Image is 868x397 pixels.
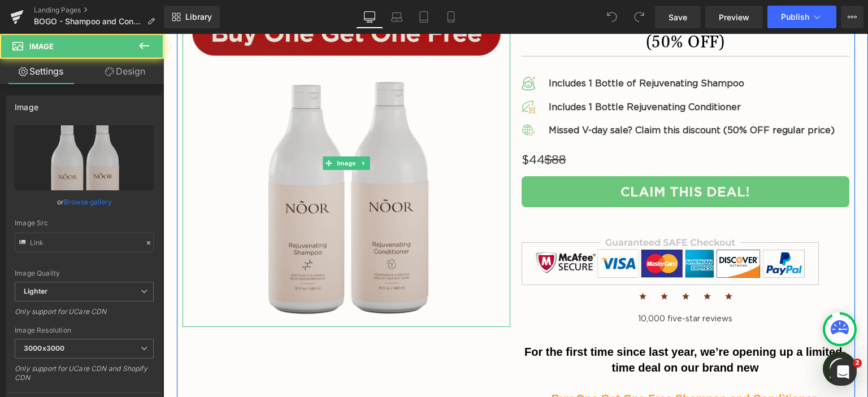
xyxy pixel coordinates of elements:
[34,17,142,26] span: BOGO - Shampoo and Conditioner
[15,269,154,277] div: Image Quality
[601,6,623,28] button: Undo
[15,307,154,324] div: Only support for UCare CDN
[15,219,154,227] div: Image Src
[781,12,809,21] span: Publish
[171,123,195,136] span: Image
[669,11,687,23] span: Save
[15,364,154,390] div: Only support for UCare CDN and Shopify CDN
[767,6,836,28] button: Publish
[15,233,154,252] input: Link
[356,6,383,28] a: Desktop
[628,6,650,28] button: Redo
[830,359,857,386] iframe: Intercom live chat
[705,6,763,28] a: Preview
[64,192,112,212] a: Browse gallery
[29,42,54,51] span: Image
[659,318,693,352] div: Messenger Dummy Widget
[437,6,465,28] a: Mobile
[719,11,749,23] span: Preview
[15,96,38,112] div: Image
[164,6,220,28] a: New Library
[194,123,206,136] a: Expand / Collapse
[15,326,154,334] div: Image Resolution
[24,287,47,295] b: Lighter
[185,12,212,22] span: Library
[358,142,686,173] button: Claim This Deal!
[9,308,89,354] iframe: Marketing Popup
[383,6,410,28] a: Laptop
[24,344,64,352] b: 3000x3000
[358,279,686,291] p: 10,000 five-star reviews
[15,196,154,208] div: or
[34,6,164,15] a: Landing Pages
[84,59,166,84] a: Design
[841,6,863,28] button: More
[410,6,437,28] a: Tablet
[853,359,862,368] span: 2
